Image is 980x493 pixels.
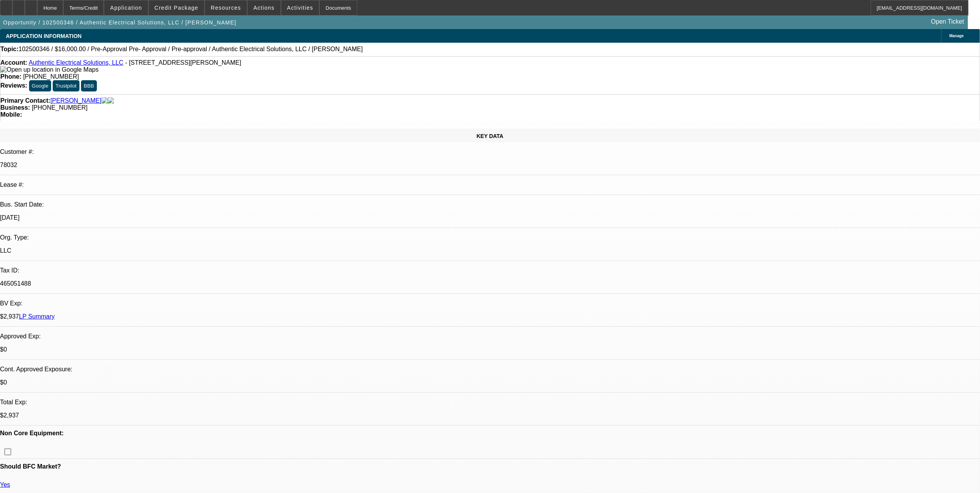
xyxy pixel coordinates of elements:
[287,5,313,11] span: Activities
[0,59,27,66] strong: Account:
[29,59,124,66] a: Authentic Electrical Solutions, LLC
[0,97,50,104] strong: Primary Contact:
[104,0,148,15] button: Application
[6,33,81,39] span: APPLICATION INFORMATION
[477,133,503,139] span: KEY DATA
[928,15,967,28] a: Open Ticket
[205,0,247,15] button: Resources
[281,0,319,15] button: Activities
[53,80,79,91] button: Trustpilot
[253,5,275,11] span: Actions
[0,82,27,89] strong: Reviews:
[108,97,114,104] img: linkedin-icon.png
[50,97,102,104] a: [PERSON_NAME]
[29,80,51,91] button: Google
[155,5,198,11] span: Credit Package
[149,0,204,15] button: Credit Package
[248,0,281,15] button: Actions
[0,104,30,111] strong: Business:
[0,66,98,73] img: Open up location in Google Maps
[0,46,19,53] strong: Topic:
[0,73,21,80] strong: Phone:
[0,66,98,73] a: View Google Maps
[211,5,241,11] span: Resources
[102,97,108,104] img: facebook-icon.png
[32,104,88,111] span: [PHONE_NUMBER]
[23,73,79,80] span: [PHONE_NUMBER]
[0,111,22,118] strong: Mobile:
[3,19,236,26] span: Opportunity / 102500346 / Authentic Electrical Solutions, LLC / [PERSON_NAME]
[19,313,55,320] a: LP Summary
[125,59,241,66] span: - [STREET_ADDRESS][PERSON_NAME]
[110,5,142,11] span: Application
[81,80,97,91] button: BBB
[949,34,964,38] span: Manage
[19,46,363,53] span: 102500346 / $16,000.00 / Pre-Approval Pre- Approval / Pre-approval / Authentic Electrical Solutio...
